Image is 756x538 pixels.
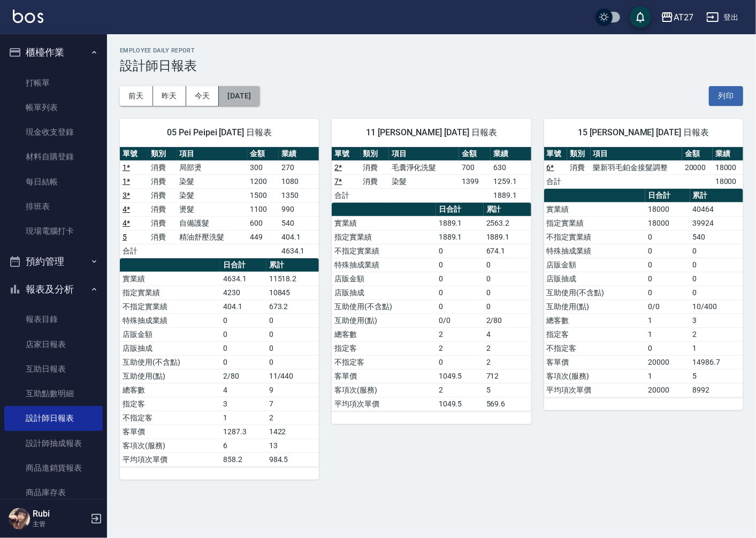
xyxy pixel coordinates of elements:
td: 712 [484,369,531,383]
td: 合計 [332,188,360,202]
td: 客單價 [544,355,645,369]
td: 13 [266,439,319,452]
th: 業績 [279,147,319,161]
th: 日合計 [436,203,484,217]
td: 630 [491,160,531,174]
td: 平均項次單價 [120,452,220,466]
th: 業績 [713,147,743,161]
td: 4634.1 [220,272,266,286]
td: 指定客 [332,341,436,355]
h5: Rubi [33,509,87,519]
td: 673.2 [266,299,319,313]
td: 11/440 [266,369,319,383]
a: 設計師抽成報表 [4,431,103,456]
span: 11 [PERSON_NAME] [DATE] 日報表 [345,127,518,138]
td: 4 [484,327,531,341]
td: 270 [279,160,319,174]
table: a dense table [120,258,319,467]
td: 0/0 [645,299,690,313]
td: 不指定實業績 [120,299,220,313]
td: 0 [484,272,531,286]
td: 指定實業績 [120,286,220,299]
td: 0 [266,341,319,355]
td: 染髮 [177,174,248,188]
a: 每日結帳 [4,170,103,194]
th: 累計 [266,258,319,272]
th: 單號 [544,147,567,161]
td: 店販抽成 [544,272,645,286]
td: 674.1 [484,244,531,258]
td: 精油舒壓洗髮 [177,230,248,244]
span: 05 Pei Peipei [DATE] 日報表 [133,127,306,138]
td: 2 [484,355,531,369]
img: Person [9,508,30,529]
td: 樂新羽毛鉑金接髮調整 [591,160,682,174]
td: 總客數 [120,383,220,397]
td: 5 [484,383,531,397]
a: 帳單列表 [4,95,103,120]
button: 登出 [702,7,743,27]
a: 打帳單 [4,71,103,95]
td: 局部燙 [177,160,248,174]
table: a dense table [120,147,319,258]
td: 1 [645,369,690,383]
td: 2 [436,327,484,341]
td: 互助使用(點) [332,313,436,327]
td: 毛囊淨化洗髮 [389,160,460,174]
td: 特殊抽成業績 [120,313,220,327]
td: 1049.5 [436,369,484,383]
a: 店家日報表 [4,332,103,357]
td: 總客數 [332,327,436,341]
a: 互助日報表 [4,357,103,381]
td: 2 [690,327,743,341]
button: 列印 [709,86,743,106]
td: 1422 [266,425,319,439]
td: 1500 [247,188,279,202]
td: 實業績 [544,202,645,216]
td: 18000 [645,216,690,230]
td: 5 [690,369,743,383]
td: 0 [436,272,484,286]
td: 14986.7 [690,355,743,369]
td: 指定客 [544,327,645,341]
td: 消費 [361,160,389,174]
td: 染髮 [389,174,460,188]
td: 0 [266,355,319,369]
td: 2/80 [220,369,266,383]
td: 消費 [148,188,177,202]
td: 2 [436,383,484,397]
a: 現場電腦打卡 [4,219,103,243]
td: 燙髮 [177,202,248,216]
td: 互助使用(點) [120,369,220,383]
td: 0 [645,341,690,355]
a: 設計師日報表 [4,406,103,431]
td: 2 [484,341,531,355]
th: 單號 [332,147,360,161]
td: 互助使用(不含點) [332,299,436,313]
td: 實業績 [120,272,220,286]
th: 類別 [567,147,590,161]
td: 1 [220,411,266,425]
a: 商品進銷貨報表 [4,456,103,480]
td: 1 [645,327,690,341]
a: 5 [123,233,127,241]
td: 0 [436,355,484,369]
th: 金額 [682,147,713,161]
td: 2563.2 [484,216,531,230]
td: 0 [220,355,266,369]
td: 0 [484,286,531,299]
td: 0 [645,244,690,258]
td: 7 [266,397,319,411]
td: 客單價 [332,369,436,383]
td: 0 [220,327,266,341]
td: 1350 [279,188,319,202]
button: save [630,6,651,28]
table: a dense table [544,189,743,397]
td: 1287.3 [220,425,266,439]
td: 互助使用(不含點) [120,355,220,369]
td: 1889.1 [436,230,484,244]
td: 984.5 [266,452,319,466]
td: 特殊抽成業績 [544,244,645,258]
img: Logo [13,10,43,23]
td: 20000 [645,355,690,369]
